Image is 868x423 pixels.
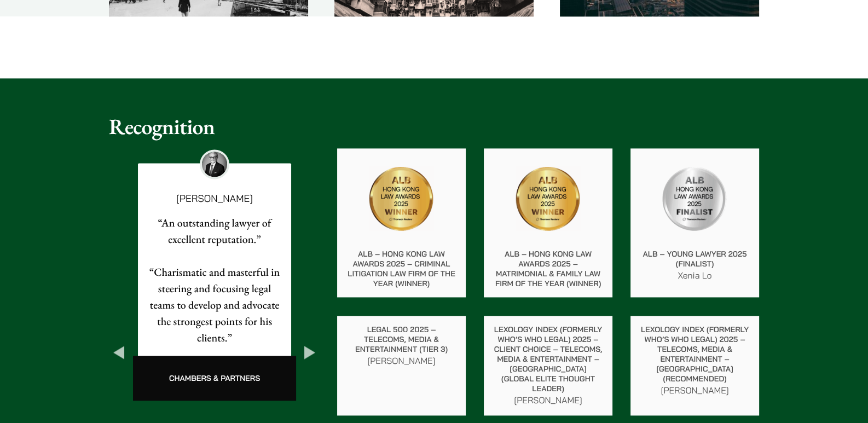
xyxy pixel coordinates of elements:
[109,113,759,140] h2: Recognition
[493,393,603,407] p: [PERSON_NAME]
[639,249,750,269] p: ALB – Young Lawyer 2025 (Finalist)
[155,194,274,204] p: [PERSON_NAME]
[639,325,750,384] p: Lexology Index (formerly Who’s Who Legal) 2025 – Telecoms, Media & Entertainment – [GEOGRAPHIC_DA...
[346,249,456,288] p: ALB – Hong Kong Law Awards 2025 – Criminal Litigation Law Firm of the Year (Winner)
[138,356,291,401] div: Chambers & Partners
[493,249,603,288] p: ALB – Hong Kong Law Awards 2025 – Matrimonial & Family Law Firm of the Year (Winner)
[147,264,282,346] p: “Charismatic and masterful in steering and focusing legal teams to develop and advocate the stron...
[346,325,456,354] p: Legal 500 2025 – Telecoms, Media & Entertainment (Tier 3)
[147,215,282,247] p: “An outstanding lawyer of excellent reputation.”
[493,325,603,393] p: Lexology Index (formerly Who’s Who Legal) 2025 – Client Choice – Telecoms, Media & Entertainment ...
[639,269,750,282] p: Xenia Lo
[639,384,750,397] p: [PERSON_NAME]
[346,354,456,367] p: [PERSON_NAME]
[300,343,320,362] button: Next
[109,343,129,362] button: Previous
